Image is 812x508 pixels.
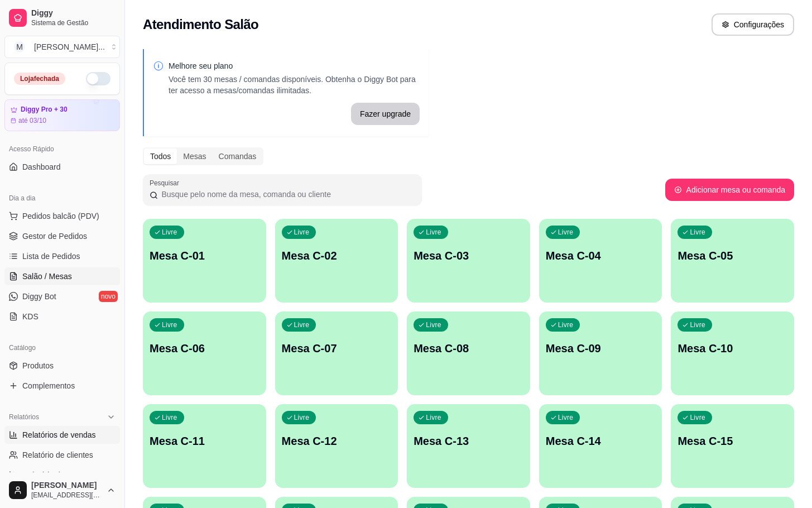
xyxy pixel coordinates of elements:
[169,60,420,71] p: Melhore seu plano
[22,469,90,481] span: Relatório de mesas
[665,179,794,201] button: Adicionar mesa ou comanda
[34,41,105,52] div: [PERSON_NAME] ...
[150,341,260,356] p: Mesa C-06
[407,219,530,303] button: LivreMesa C-03
[31,8,116,18] span: Diggy
[169,74,420,96] p: Você tem 30 mesas / comandas disponíveis. Obtenha o Diggy Bot para ter acesso a mesas/comandas il...
[4,140,120,158] div: Acesso Rápido
[426,228,441,237] p: Livre
[4,377,120,395] a: Complementos
[275,404,398,488] button: LivreMesa C-12
[31,18,116,27] span: Sistema de Gestão
[22,210,99,222] span: Pedidos balcão (PDV)
[4,267,120,285] a: Salão / Mesas
[4,446,120,464] a: Relatório de clientes
[414,433,523,449] p: Mesa C-13
[4,227,120,245] a: Gestor de Pedidos
[678,248,787,263] p: Mesa C-05
[558,413,574,422] p: Livre
[539,219,662,303] button: LivreMesa C-04
[18,116,46,125] article: até 03/10
[407,404,530,488] button: LivreMesa C-13
[162,228,177,237] p: Livre
[4,426,120,444] a: Relatórios de vendas
[690,228,705,237] p: Livre
[22,231,87,242] span: Gestor de Pedidos
[671,311,794,395] button: LivreMesa C-10
[4,4,120,31] a: DiggySistema de Gestão
[546,341,656,356] p: Mesa C-09
[9,413,39,421] span: Relatórios
[14,73,65,85] div: Loja fechada
[31,481,102,491] span: [PERSON_NAME]
[162,413,177,422] p: Livre
[546,433,656,449] p: Mesa C-14
[671,404,794,488] button: LivreMesa C-15
[282,433,392,449] p: Mesa C-12
[678,341,787,356] p: Mesa C-10
[4,189,120,207] div: Dia a dia
[414,341,523,356] p: Mesa C-08
[4,339,120,357] div: Catálogo
[150,433,260,449] p: Mesa C-11
[22,311,39,322] span: KDS
[22,271,72,282] span: Salão / Mesas
[275,311,398,395] button: LivreMesa C-07
[22,429,96,440] span: Relatórios de vendas
[143,404,266,488] button: LivreMesa C-11
[407,311,530,395] button: LivreMesa C-08
[150,248,260,263] p: Mesa C-01
[86,72,110,85] button: Alterar Status
[143,219,266,303] button: LivreMesa C-01
[150,178,183,188] label: Pesquisar
[22,380,75,391] span: Complementos
[143,311,266,395] button: LivreMesa C-06
[4,247,120,265] a: Lista de Pedidos
[143,16,258,33] h2: Atendimento Salão
[4,287,120,305] a: Diggy Botnovo
[22,251,80,262] span: Lista de Pedidos
[4,477,120,504] button: [PERSON_NAME][EMAIL_ADDRESS][DOMAIN_NAME]
[546,248,656,263] p: Mesa C-04
[678,433,787,449] p: Mesa C-15
[22,360,54,371] span: Produtos
[21,106,68,114] article: Diggy Pro + 30
[294,228,310,237] p: Livre
[282,248,392,263] p: Mesa C-02
[162,320,177,329] p: Livre
[4,466,120,484] a: Relatório de mesas
[690,413,705,422] p: Livre
[213,148,263,164] div: Comandas
[690,320,705,329] p: Livre
[22,291,56,302] span: Diggy Bot
[22,449,93,461] span: Relatório de clientes
[14,41,25,52] span: M
[31,491,102,500] span: [EMAIL_ADDRESS][DOMAIN_NAME]
[426,320,441,329] p: Livre
[4,357,120,375] a: Produtos
[158,189,415,200] input: Pesquisar
[177,148,212,164] div: Mesas
[144,148,177,164] div: Todos
[4,99,120,131] a: Diggy Pro + 30até 03/10
[275,219,398,303] button: LivreMesa C-02
[351,103,420,125] button: Fazer upgrade
[558,320,574,329] p: Livre
[22,161,61,172] span: Dashboard
[294,320,310,329] p: Livre
[4,207,120,225] button: Pedidos balcão (PDV)
[414,248,523,263] p: Mesa C-03
[671,219,794,303] button: LivreMesa C-05
[539,311,662,395] button: LivreMesa C-09
[4,308,120,325] a: KDS
[426,413,441,422] p: Livre
[4,36,120,58] button: Select a team
[712,13,794,36] button: Configurações
[558,228,574,237] p: Livre
[4,158,120,176] a: Dashboard
[294,413,310,422] p: Livre
[282,341,392,356] p: Mesa C-07
[539,404,662,488] button: LivreMesa C-14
